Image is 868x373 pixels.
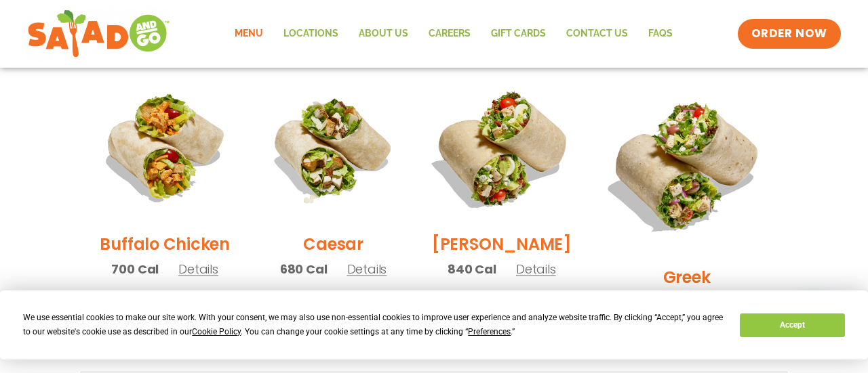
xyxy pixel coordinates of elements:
[347,261,387,278] span: Details
[178,261,218,278] span: Details
[516,261,556,278] span: Details
[303,232,363,256] h2: Caesar
[432,232,572,256] h2: [PERSON_NAME]
[224,18,273,49] a: Menu
[418,18,481,49] a: Careers
[751,26,827,42] span: ORDER NOW
[23,311,724,339] div: We use essential cookies to make our site work. With your consent, we may also use non-essential ...
[100,232,229,256] h2: Buffalo Chicken
[468,327,511,336] span: Preferences
[638,18,683,49] a: FAQs
[596,74,777,255] img: Product photo for Greek Wrap
[448,260,496,278] span: 840 Cal
[192,327,241,336] span: Cookie Policy
[481,18,556,49] a: GIFT CARDS
[349,18,418,49] a: About Us
[740,313,844,337] button: Accept
[280,260,328,278] span: 680 Cal
[663,265,711,289] h2: Greek
[259,74,407,222] img: Product photo for Caesar Wrap
[111,260,159,278] span: 700 Cal
[415,62,589,235] img: Product photo for Cobb Wrap
[273,18,349,49] a: Locations
[738,19,841,49] a: ORDER NOW
[27,7,170,61] img: new-SAG-logo-768×292
[556,18,638,49] a: Contact Us
[91,74,239,222] img: Product photo for Buffalo Chicken Wrap
[224,18,683,49] nav: Menu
